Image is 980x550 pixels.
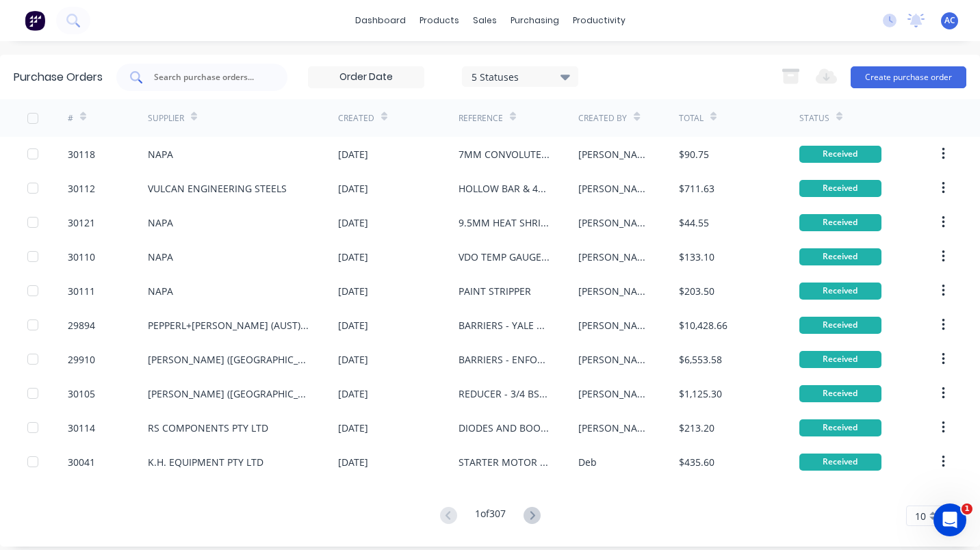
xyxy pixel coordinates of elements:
div: 30111 [68,284,95,298]
div: 30118 [68,147,95,161]
span: 10 [915,509,926,523]
div: Purchase Orders [14,69,103,86]
div: [DATE] [338,147,368,161]
div: PAINT STRIPPER [459,284,531,298]
input: Order Date [309,67,424,88]
div: [PERSON_NAME] ([GEOGRAPHIC_DATA]) PTY LTD [148,352,311,367]
div: $6,553.58 [679,352,722,367]
div: [DATE] [338,421,368,435]
div: K.H. EQUIPMENT PTY LTD [148,455,263,469]
div: RS COMPONENTS PTY LTD [148,421,268,435]
div: Received [799,248,881,265]
div: $10,428.66 [679,318,727,332]
div: [DATE] [338,318,368,332]
div: 30110 [68,250,95,264]
img: Factory [25,10,45,31]
div: REDUCER - 3/4 BSP - M20 [459,387,552,401]
div: 9.5MM HEAT SHRINK [459,215,552,230]
div: [PERSON_NAME] [578,318,651,332]
iframe: Intercom live chat [933,503,966,536]
div: BARRIERS - YALE MP20 X 2 [459,318,552,332]
div: # [68,112,73,125]
div: productivity [566,10,632,31]
div: [DATE] [338,455,368,469]
div: $44.55 [679,215,709,230]
div: Deb [578,455,597,469]
div: $435.60 [679,455,714,469]
div: Received [799,385,881,402]
span: 1 [962,503,972,514]
div: 1 of 307 [475,506,506,526]
div: 5 Statuses [472,69,569,83]
div: [DATE] [338,215,368,230]
div: 30121 [68,215,95,230]
div: [PERSON_NAME] [578,147,651,161]
div: $203.50 [679,284,714,298]
div: purchasing [504,10,566,31]
a: dashboard [348,10,413,31]
input: Search purchase orders... [153,70,266,84]
div: [DATE] [338,250,368,264]
div: Created By [578,112,627,125]
div: VULCAN ENGINEERING STEELS [148,181,287,196]
div: products [413,10,466,31]
div: 29910 [68,352,95,367]
div: Received [799,419,881,436]
div: 29894 [68,318,95,332]
div: Status [799,112,829,125]
div: [PERSON_NAME] [578,421,651,435]
div: $133.10 [679,250,714,264]
div: NAPA [148,215,173,230]
div: [DATE] [338,284,368,298]
div: [DATE] [338,352,368,367]
div: BARRIERS - ENFORCER CPD25 [459,352,552,367]
button: Create purchase order [851,66,966,88]
div: [PERSON_NAME] ([GEOGRAPHIC_DATA]) PTY LTD [148,387,311,401]
div: Total [679,112,704,125]
div: Created [338,112,374,125]
span: AC [944,14,955,27]
div: HOLLOW BAR & 4140 SOLID - MANITOU MT-625 SS CARRIAGE [459,181,552,196]
div: Received [799,454,881,471]
div: 7MM CONVOLUTED TUBING [459,147,552,161]
div: [PERSON_NAME] [578,181,651,196]
div: 30114 [68,421,95,435]
div: NAPA [148,284,173,298]
div: Received [799,146,881,163]
div: NAPA [148,147,173,161]
div: $1,125.30 [679,387,722,401]
div: Received [799,180,881,197]
div: [DATE] [338,387,368,401]
div: 30112 [68,181,95,196]
div: $711.63 [679,181,714,196]
div: Reference [459,112,503,125]
div: STARTER MOTOR SERVICE KIT [459,455,552,469]
div: [PERSON_NAME] [578,250,651,264]
div: NAPA [148,250,173,264]
div: PEPPERL+[PERSON_NAME] (AUST) PTY LTD [148,318,311,332]
div: Received [799,283,881,300]
div: [PERSON_NAME] [578,284,651,298]
div: [PERSON_NAME] [578,352,651,367]
div: VDO TEMP GAUGE - [PERSON_NAME] [459,250,552,264]
div: Received [799,214,881,231]
div: Received [799,317,881,334]
div: [PERSON_NAME] [578,215,651,230]
div: Supplier [148,112,184,125]
div: Received [799,351,881,368]
div: DIODES AND BOOTLACE TERMINALS [459,421,552,435]
div: 30041 [68,455,95,469]
div: $213.20 [679,421,714,435]
div: [PERSON_NAME] [578,387,651,401]
div: [DATE] [338,181,368,196]
div: 30105 [68,387,95,401]
div: $90.75 [679,147,709,161]
div: sales [466,10,504,31]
